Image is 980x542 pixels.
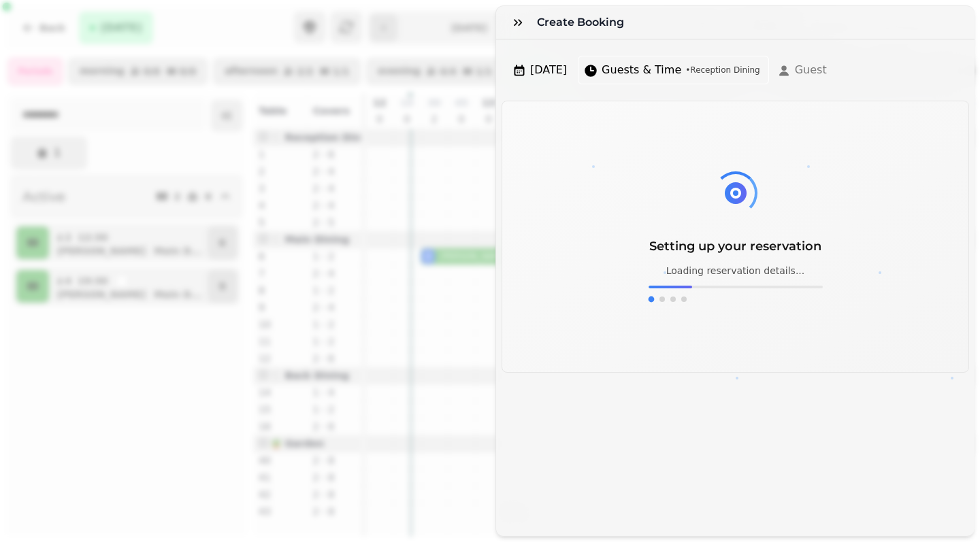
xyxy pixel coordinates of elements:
h3: Setting up your reservation [649,237,823,256]
p: Loading reservation details... [649,264,823,277]
span: • Reception Dining [685,65,759,75]
span: Guest [795,62,827,78]
span: Guests & Time [602,62,681,78]
span: [DATE] [530,62,567,78]
iframe: Chat Widget [912,477,980,542]
h3: Create Booking [537,14,630,31]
